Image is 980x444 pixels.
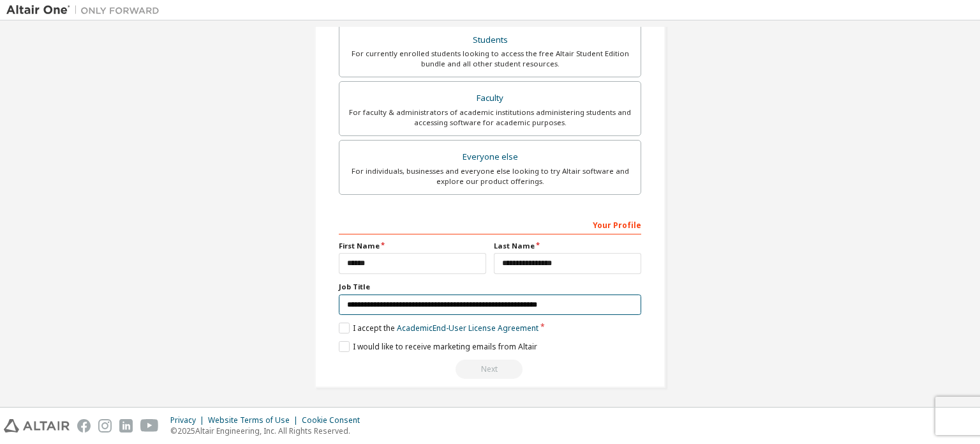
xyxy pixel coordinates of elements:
img: youtube.svg [140,419,159,433]
div: Everyone else [347,148,633,166]
label: Job Title [339,282,641,292]
div: Cookie Consent [302,415,367,425]
label: I would like to receive marketing emails from Altair [339,341,537,352]
div: Website Terms of Use [208,415,302,425]
img: Altair One [6,4,166,17]
div: For individuals, businesses and everyone else looking to try Altair software and explore our prod... [347,166,633,187]
label: I accept the [339,323,538,333]
div: Students [347,31,633,49]
div: You need to provide your academic email [339,360,641,379]
div: For currently enrolled students looking to access the free Altair Student Edition bundle and all ... [347,49,633,69]
img: instagram.svg [98,419,112,433]
img: linkedin.svg [119,419,133,433]
div: For faculty & administrators of academic institutions administering students and accessing softwa... [347,107,633,128]
div: Privacy [170,415,208,425]
img: facebook.svg [77,419,91,433]
label: Last Name [494,241,641,251]
img: altair_logo.svg [4,419,70,433]
p: © 2025 Altair Engineering, Inc. All Rights Reserved. [170,425,367,436]
a: Academic End-User License Agreement [397,323,538,333]
label: First Name [339,241,486,251]
div: Faculty [347,89,633,107]
div: Your Profile [339,214,641,234]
